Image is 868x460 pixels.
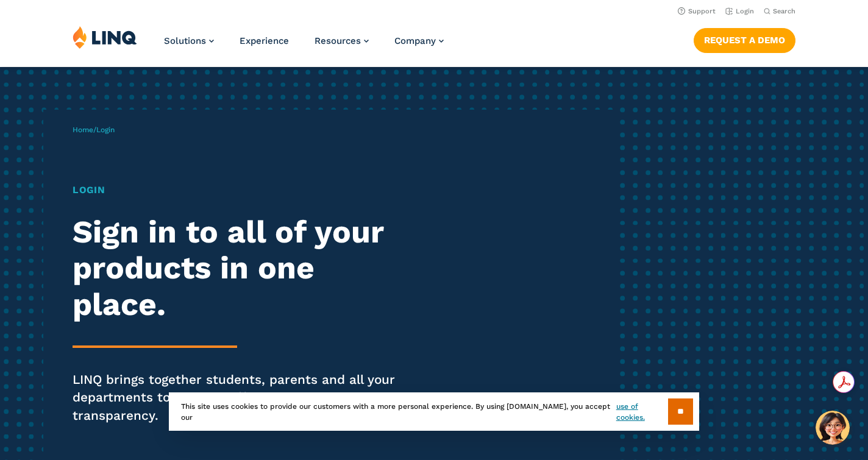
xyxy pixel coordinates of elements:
a: Support [678,7,716,15]
p: LINQ brings together students, parents and all your departments to improve efficiency and transpa... [73,371,407,425]
div: This site uses cookies to provide our customers with a more personal experience. By using [DOMAIN... [169,392,699,431]
a: Company [394,35,444,46]
a: Home [73,126,93,134]
a: Resources [315,35,369,46]
a: use of cookies. [616,401,668,423]
nav: Button Navigation [694,26,795,52]
h2: Sign in to all of your products in one place. [73,214,407,322]
span: Login [96,126,115,134]
span: Search [773,7,795,15]
span: Solutions [164,35,206,46]
button: Hello, have a question? Let’s chat. [816,411,850,445]
a: Experience [240,35,289,46]
span: / [73,126,115,134]
a: Request a Demo [694,28,795,52]
nav: Primary Navigation [164,26,444,66]
span: Company [394,35,436,46]
button: Open Search Bar [764,7,795,16]
a: Solutions [164,35,214,46]
h1: Login [73,183,407,197]
img: LINQ | K‑12 Software [73,26,137,49]
a: Login [725,7,754,15]
span: Resources [315,35,361,46]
